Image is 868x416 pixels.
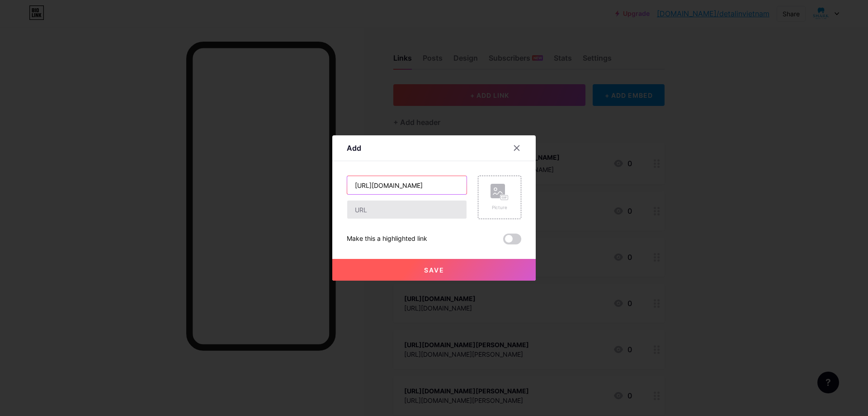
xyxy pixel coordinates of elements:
input: Title [347,176,467,194]
div: Picture [491,204,509,211]
span: Save [424,266,444,274]
input: URL [347,201,467,219]
button: Save [332,259,536,281]
div: Make this a highlighted link [347,234,427,244]
div: Add [347,143,361,153]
